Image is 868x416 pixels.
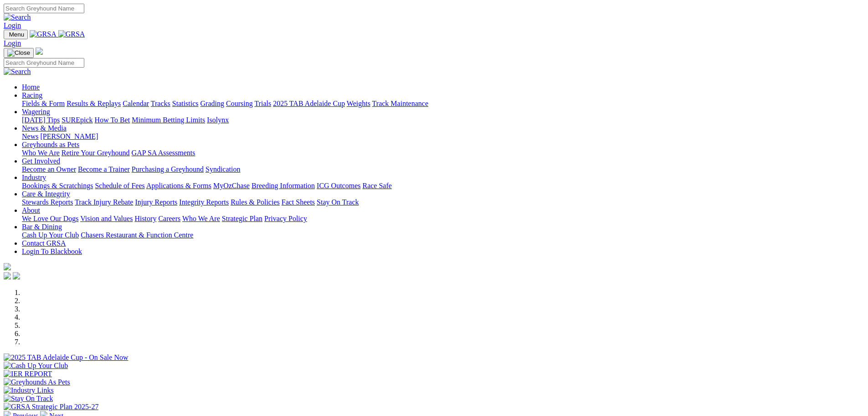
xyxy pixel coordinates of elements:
a: Calendar [123,100,149,107]
a: Stay On Track [317,198,359,206]
a: SUREpick [62,116,92,124]
a: News [22,132,38,140]
a: Integrity Reports [179,198,229,206]
a: Syndication [205,165,240,173]
img: logo-grsa-white.png [4,263,11,270]
img: Search [4,68,31,76]
img: twitter.svg [13,272,20,279]
a: Cash Up Your Club [22,231,79,239]
a: Contact GRSA [22,239,66,247]
a: Greyhounds as Pets [22,141,79,148]
input: Search [4,58,84,68]
a: Stewards Reports [22,198,73,206]
a: Minimum Betting Limits [132,116,205,124]
div: Care & Integrity [22,198,864,206]
img: Industry Links [4,386,54,395]
a: Bookings & Scratchings [22,182,93,190]
a: Isolynx [207,116,229,124]
a: Fact Sheets [282,198,315,206]
a: Tracks [151,100,170,107]
a: Racing [22,91,42,99]
a: News & Media [22,124,67,132]
img: 2025 TAB Adelaide Cup - On Sale Now [4,353,128,362]
div: Greyhounds as Pets [22,149,864,157]
img: Stay On Track [4,395,53,403]
a: Who We Are [22,149,60,157]
a: Become an Owner [22,165,76,173]
a: Rules & Policies [231,198,280,206]
a: Wagering [22,108,50,116]
a: Breeding Information [252,182,315,190]
a: Purchasing a Greyhound [132,165,204,173]
a: Track Injury Rebate [75,198,133,206]
a: How To Bet [95,116,130,124]
a: Industry [22,174,46,181]
div: News & Media [22,132,864,141]
a: Strategic Plan [222,215,262,222]
a: Bar & Dining [22,223,62,231]
a: [DATE] Tips [22,116,60,124]
img: GRSA [30,30,56,38]
input: Search [4,4,84,13]
a: Grading [200,100,224,107]
div: Industry [22,182,864,190]
img: facebook.svg [4,272,11,279]
a: [PERSON_NAME] [40,132,98,140]
button: Toggle navigation [4,48,34,58]
a: We Love Our Dogs [22,215,78,222]
a: Login To Blackbook [22,247,82,255]
a: Fields & Form [22,100,65,107]
div: Wagering [22,116,864,124]
a: Track Maintenance [372,100,428,107]
a: Coursing [226,100,253,107]
img: GRSA Strategic Plan 2025-27 [4,403,98,411]
img: Close [7,49,30,57]
a: History [134,215,156,222]
a: Results & Replays [67,100,121,107]
a: Schedule of Fees [95,182,144,190]
a: ICG Outcomes [317,182,360,190]
a: Trials [254,100,271,107]
a: About [22,206,40,214]
a: 2025 TAB Adelaide Cup [273,100,345,107]
a: MyOzChase [213,182,250,190]
a: Become a Trainer [78,165,130,173]
a: Race Safe [362,182,391,190]
a: Care & Integrity [22,190,70,198]
img: logo-grsa-white.png [36,47,43,55]
a: GAP SA Assessments [132,149,195,157]
img: GRSA [58,30,85,38]
a: Weights [347,100,370,107]
a: Privacy Policy [264,215,307,222]
a: Get Involved [22,157,60,165]
div: Racing [22,100,864,108]
a: Applications & Forms [146,182,211,190]
div: Get Involved [22,165,864,174]
a: Careers [158,215,180,222]
a: Login [4,21,21,29]
div: About [22,215,864,223]
a: Retire Your Greyhound [62,149,130,157]
a: Who We Are [182,215,220,222]
div: Bar & Dining [22,231,864,239]
img: Cash Up Your Club [4,362,68,370]
a: Statistics [172,100,199,107]
a: Chasers Restaurant & Function Centre [81,231,193,239]
a: Home [22,83,40,91]
img: Greyhounds As Pets [4,378,70,386]
button: Toggle navigation [4,30,28,39]
img: Search [4,13,31,21]
img: IER REPORT [4,370,52,378]
span: Menu [9,31,24,38]
a: Login [4,39,21,47]
a: Injury Reports [135,198,177,206]
a: Vision and Values [80,215,133,222]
